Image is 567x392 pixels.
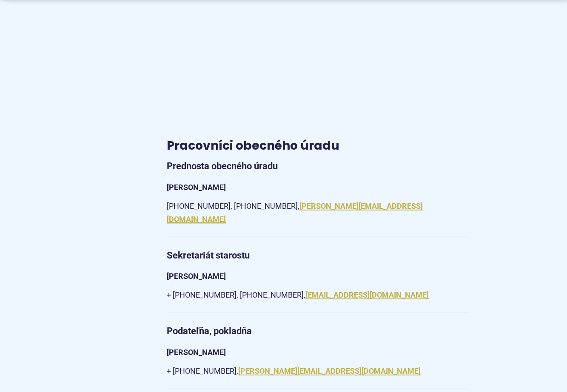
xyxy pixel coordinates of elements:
strong: Sekretariát starostu [167,250,250,261]
span: Pracovníci obecného úradu [167,137,339,154]
p: + [PHONE_NUMBER], [167,365,469,378]
strong: [PERSON_NAME] [167,183,226,192]
a: [PERSON_NAME][EMAIL_ADDRESS][DOMAIN_NAME] [238,366,421,375]
strong: Prednosta obecného úradu [167,161,278,171]
p: + [PHONE_NUMBER], [PHONE_NUMBER], [167,289,469,302]
strong: [PERSON_NAME] [167,348,226,357]
a: [PERSON_NAME][EMAIL_ADDRESS][DOMAIN_NAME] [167,202,423,224]
strong: [PERSON_NAME] [167,272,226,281]
strong: Podateľňa, pokladňa [167,326,252,336]
a: [EMAIL_ADDRESS][DOMAIN_NAME] [305,290,429,299]
p: [PHONE_NUMBER], [PHONE_NUMBER], [167,200,469,226]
